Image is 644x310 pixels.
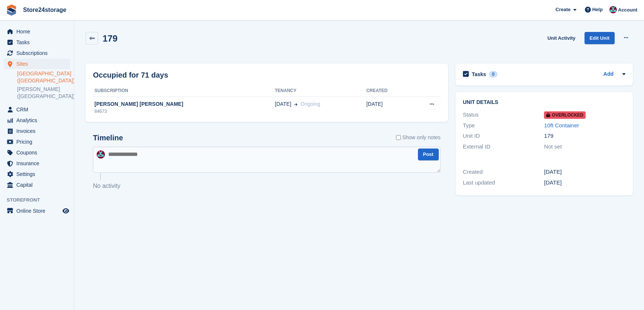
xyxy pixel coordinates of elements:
a: menu [4,104,70,115]
div: Created [463,168,544,176]
span: CRM [16,104,61,115]
a: Store24storage [20,4,70,16]
span: [DATE] [275,100,291,108]
a: 10ft Container [544,122,579,128]
a: menu [4,37,70,48]
a: menu [4,206,70,216]
input: Show only notes [396,134,401,141]
div: Not set [544,143,625,151]
div: [PERSON_NAME] [PERSON_NAME] [93,100,275,108]
a: menu [4,158,70,169]
span: Invoices [16,126,61,136]
div: Unit ID [463,132,544,140]
a: menu [4,26,70,37]
img: stora-icon-8386f47178a22dfd0bd8f6a31ec36ba5ce8667c1dd55bd0f319d3a0aa187defe.svg [6,4,17,16]
a: menu [4,137,70,147]
p: No activity [93,182,441,190]
span: Analytics [16,115,61,125]
a: menu [4,180,70,190]
label: Show only notes [396,134,441,141]
span: Pricing [16,137,61,147]
span: Account [618,6,637,14]
div: 0 [489,71,498,78]
a: menu [4,169,70,179]
div: Type [463,121,544,130]
h2: 179 [103,33,117,43]
img: George [609,6,617,13]
a: menu [4,115,70,125]
div: [DATE] [544,168,625,176]
span: Capital [16,180,61,190]
a: Edit Unit [585,32,615,44]
span: Overlocked [544,111,586,119]
a: Add [603,70,614,79]
a: Unit Activity [544,32,578,44]
a: Preview store [61,206,70,215]
span: Online Store [16,206,61,216]
a: menu [4,48,70,58]
img: George [97,150,105,159]
h2: Tasks [472,71,486,78]
span: Tasks [16,37,61,48]
span: Coupons [16,147,61,158]
span: Ongoing [300,101,320,107]
a: [GEOGRAPHIC_DATA] ([GEOGRAPHIC_DATA]) [17,70,70,84]
th: Tenancy [275,85,366,97]
a: menu [4,59,70,69]
button: Post [418,149,439,161]
td: [DATE] [366,97,409,119]
a: menu [4,126,70,136]
a: menu [4,147,70,158]
span: Insurance [16,158,61,169]
span: Help [592,6,603,13]
h2: Occupied for 71 days [93,69,168,81]
span: Home [16,26,61,37]
span: Settings [16,169,61,179]
div: External ID [463,143,544,151]
div: Last updated [463,179,544,187]
span: Create [556,6,570,13]
th: Created [366,85,409,97]
span: Storefront [7,196,74,204]
h2: Timeline [93,134,123,142]
span: Sites [16,59,61,69]
div: [DATE] [544,179,625,187]
th: Subscription [93,85,275,97]
div: 84673 [93,108,275,115]
span: Subscriptions [16,48,61,58]
div: Status [463,111,544,119]
h2: Unit details [463,99,625,105]
a: [PERSON_NAME] ([GEOGRAPHIC_DATA]) [17,86,70,100]
div: 179 [544,132,625,140]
